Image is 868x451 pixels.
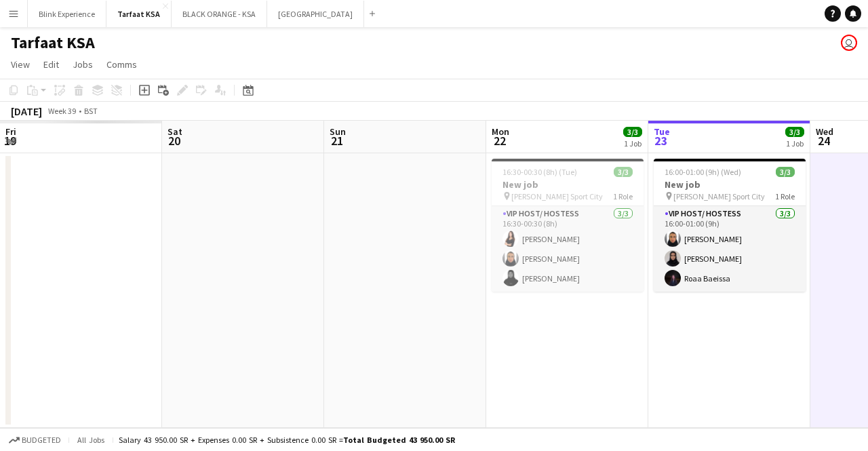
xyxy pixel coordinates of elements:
button: Blink Experience [28,1,106,27]
button: [GEOGRAPHIC_DATA] [267,1,364,27]
span: Sun [330,125,346,138]
span: Tue [654,125,670,138]
span: 23 [652,133,670,149]
app-card-role: VIP Host/ Hostess3/316:30-00:30 (8h)[PERSON_NAME][PERSON_NAME][PERSON_NAME] [492,206,644,292]
div: 1 Job [624,138,642,149]
a: Edit [38,56,64,73]
span: Wed [816,125,833,138]
span: [PERSON_NAME] Sport City [673,191,765,201]
h3: New job [492,178,644,191]
app-card-role: VIP Host/ Hostess3/316:00-01:00 (9h)[PERSON_NAME][PERSON_NAME]Roaa Baeissa [654,206,806,292]
span: Fri [5,125,16,138]
span: Comms [106,58,137,71]
span: Budgeted [22,435,61,445]
button: BLACK ORANGE - KSA [172,1,267,27]
div: Salary 43 950.00 SR + Expenses 0.00 SR + Subsistence 0.00 SR = [119,435,455,445]
span: [PERSON_NAME] Sport City [511,191,603,201]
span: 3/3 [785,127,804,137]
span: View [11,58,30,71]
span: 19 [3,133,16,149]
div: BST [84,106,98,116]
span: 21 [328,133,346,149]
app-user-avatar: Abdulwahab Al Hijan [841,35,857,51]
span: 16:30-00:30 (8h) (Tue) [502,167,577,177]
span: 22 [490,133,509,149]
div: 1 Job [786,138,804,149]
span: Jobs [73,58,93,71]
a: View [5,56,35,73]
app-job-card: 16:30-00:30 (8h) (Tue)3/3New job [PERSON_NAME] Sport City1 RoleVIP Host/ Hostess3/316:30-00:30 (8... [492,159,644,292]
button: Tarfaat KSA [106,1,172,27]
span: 3/3 [623,127,642,137]
button: Budgeted [7,433,63,448]
span: 24 [814,133,833,149]
span: 20 [165,133,182,149]
span: All jobs [75,435,107,445]
app-job-card: 16:00-01:00 (9h) (Wed)3/3New job [PERSON_NAME] Sport City1 RoleVIP Host/ Hostess3/316:00-01:00 (9... [654,159,806,292]
span: 1 Role [775,191,795,201]
span: 1 Role [613,191,633,201]
span: Edit [43,58,59,71]
h1: Tarfaat KSA [11,33,95,53]
span: Total Budgeted 43 950.00 SR [343,435,455,445]
span: 3/3 [776,167,795,177]
h3: New job [654,178,806,191]
a: Comms [101,56,142,73]
span: Mon [492,125,509,138]
a: Jobs [67,56,98,73]
span: Week 39 [45,106,79,116]
span: Sat [167,125,182,138]
div: [DATE] [11,104,42,118]
span: 16:00-01:00 (9h) (Wed) [665,167,741,177]
span: 3/3 [614,167,633,177]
